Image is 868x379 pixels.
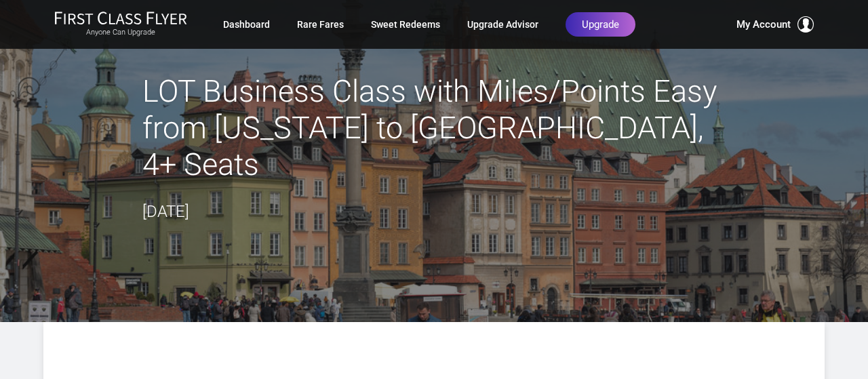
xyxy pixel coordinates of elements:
a: Upgrade [566,12,635,37]
h2: LOT Business Class with Miles/Points Easy from [US_STATE] to [GEOGRAPHIC_DATA], 4+ Seats [142,73,726,183]
a: Dashboard [223,12,270,37]
a: First Class FlyerAnyone Can Upgrade [54,11,187,38]
small: Anyone Can Upgrade [54,28,187,37]
a: Sweet Redeems [371,12,440,37]
img: First Class Flyer [54,11,187,25]
time: [DATE] [142,202,189,221]
a: Upgrade Advisor [467,12,538,37]
button: My Account [736,16,814,33]
span: My Account [736,16,791,33]
a: Rare Fares [297,12,344,37]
